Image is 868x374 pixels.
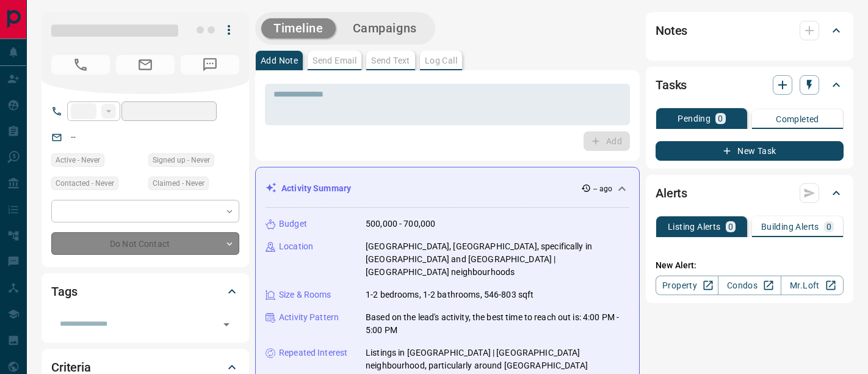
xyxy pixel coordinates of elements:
p: Listing Alerts [668,222,721,231]
span: No Number [51,55,110,75]
p: -- ago [593,183,612,194]
a: Property [656,276,718,295]
button: Open [218,316,235,333]
div: Notes [656,16,844,45]
h2: Tasks [656,75,687,95]
p: Repeated Interest [279,346,347,359]
h2: Tags [51,282,77,301]
p: [GEOGRAPHIC_DATA], [GEOGRAPHIC_DATA], specifically in [GEOGRAPHIC_DATA] and [GEOGRAPHIC_DATA] | [... [366,240,629,279]
span: Claimed - Never [153,177,204,189]
p: Location [279,240,313,253]
a: -- [71,132,76,142]
p: Completed [776,115,819,123]
button: Campaigns [341,18,429,38]
p: Activity Pattern [279,311,339,324]
p: Building Alerts [761,222,819,231]
div: Activity Summary-- ago [266,177,629,200]
a: Mr.Loft [781,276,844,295]
p: New Alert: [656,259,844,272]
p: Size & Rooms [279,288,331,301]
p: Activity Summary [281,182,351,195]
div: Alerts [656,178,844,208]
span: Contacted - Never [56,177,114,189]
h2: Notes [656,21,687,40]
p: 1-2 bedrooms, 1-2 bathrooms, 546-803 sqft [366,288,533,301]
span: No Number [181,55,239,75]
h2: Alerts [656,183,687,203]
p: 500,000 - 700,000 [366,218,435,230]
p: Pending [678,114,711,123]
p: Listings in [GEOGRAPHIC_DATA] | [GEOGRAPHIC_DATA] neighbourhood, particularly around [GEOGRAPHIC_... [366,346,629,372]
p: 0 [718,114,723,123]
div: Do Not Contact [51,232,239,255]
div: Tags [51,277,239,306]
button: Timeline [261,18,336,38]
div: Tasks [656,70,844,100]
p: 0 [826,222,831,231]
a: Condos [718,276,781,295]
p: Budget [279,218,307,230]
span: Signed up - Never [153,154,210,166]
button: New Task [656,141,844,161]
p: 0 [728,222,733,231]
p: Based on the lead's activity, the best time to reach out is: 4:00 PM - 5:00 PM [366,311,629,337]
span: Active - Never [56,154,100,166]
p: Add Note [261,56,298,65]
span: No Email [116,55,175,75]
